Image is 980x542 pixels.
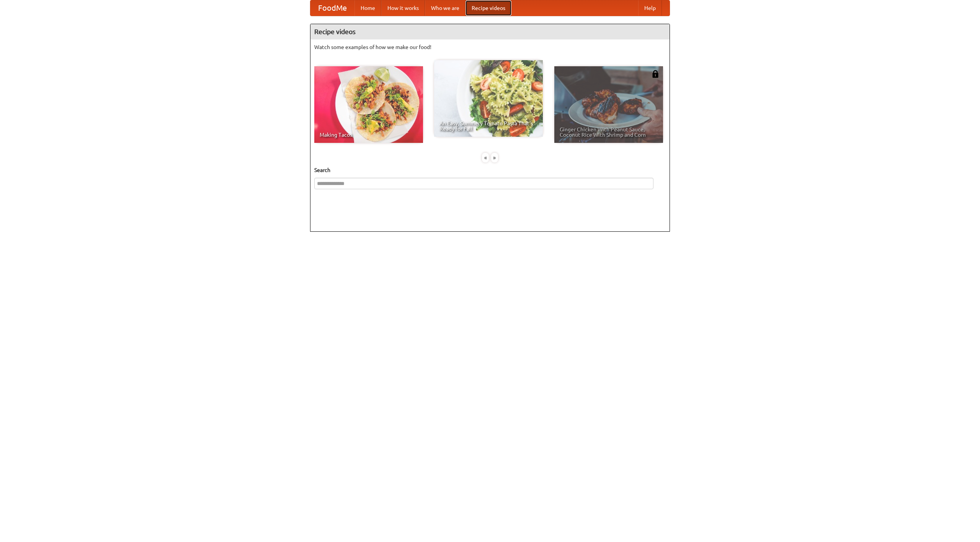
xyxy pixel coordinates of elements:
a: FoodMe [310,0,354,16]
a: Making Tacos [314,66,423,143]
a: Recipe videos [465,0,511,16]
div: « [482,153,489,162]
a: An Easy, Summery Tomato Pasta That's Ready for Fall [434,60,543,137]
img: 483408.png [652,70,659,78]
a: Home [354,0,381,16]
h5: Search [314,166,666,174]
span: An Easy, Summery Tomato Pasta That's Ready for Fall [439,121,537,131]
div: » [491,153,498,162]
span: Making Tacos [320,132,418,138]
a: Help [638,0,662,16]
a: How it works [381,0,425,16]
a: Who we are [425,0,465,16]
p: Watch some examples of how we make our food! [314,43,666,51]
h4: Recipe videos [310,24,670,39]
